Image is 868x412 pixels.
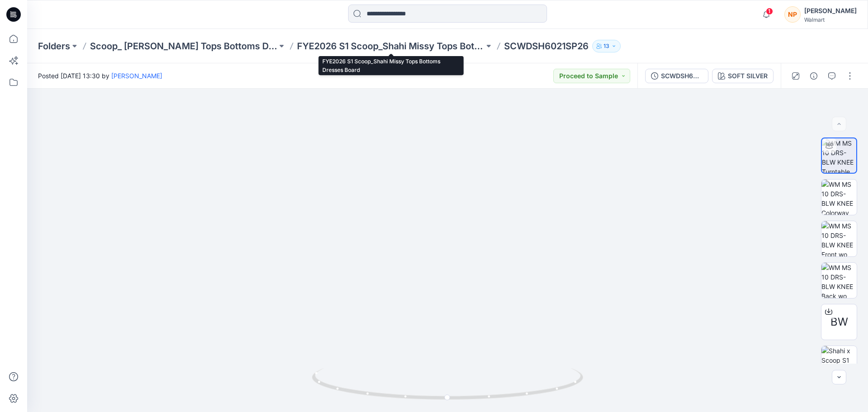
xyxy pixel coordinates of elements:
span: 1 [766,8,773,15]
div: SCWDSH6021SP26 [661,71,703,81]
a: FYE2026 S1 Scoop_Shahi Missy Tops Bottoms Dresses Board [297,40,484,52]
button: 13 [592,40,621,52]
a: Scoop_ [PERSON_NAME] Tops Bottoms Dresses [90,40,277,52]
a: Folders [38,40,70,52]
a: [PERSON_NAME] [111,72,162,80]
button: SOFT SILVER [712,69,774,83]
img: WM MS 10 DRS-BLW KNEE Turntable with Avatar [822,138,856,173]
button: Details [807,69,821,83]
img: Shahi x Scoop S1 SP26 - Frame 273 [821,346,857,381]
img: WM MS 10 DRS-BLW KNEE Back wo Avatar [821,263,857,298]
div: Walmart [804,16,857,23]
div: [PERSON_NAME] [804,5,857,16]
img: WM MS 10 DRS-BLW KNEE Colorway wo Avatar [821,180,857,215]
span: BW [830,314,848,330]
button: SCWDSH6021SP26 [645,69,708,83]
span: Posted [DATE] 13:30 by [38,71,162,81]
p: 13 [604,41,609,51]
div: NP [784,6,801,23]
img: WM MS 10 DRS-BLW KNEE Front wo Avatar [821,221,857,256]
p: SCWDSH6021SP26 [504,40,589,52]
div: SOFT SILVER [728,71,768,81]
